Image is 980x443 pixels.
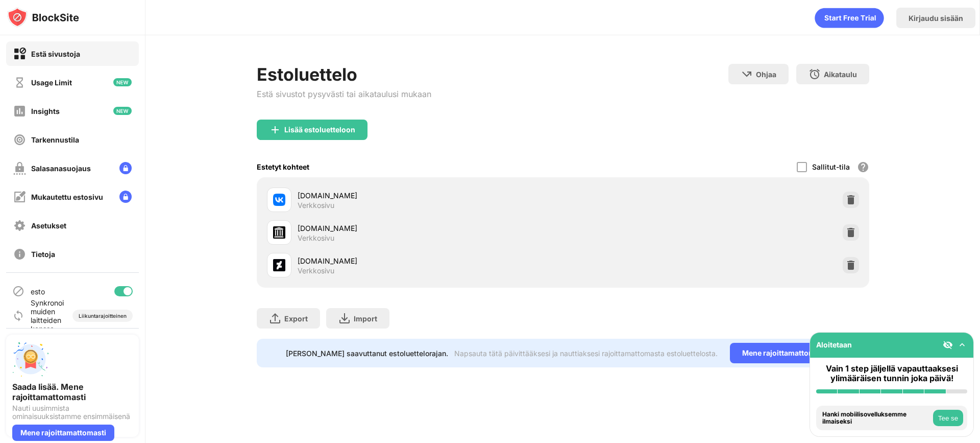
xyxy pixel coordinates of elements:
[31,193,103,201] div: Mukautettu estosivu
[12,341,49,378] img: push-unlimited.svg
[113,78,132,86] img: new-icon.svg
[12,382,133,402] div: Saada lisää. Mene rajoittamattomasti
[13,76,26,89] img: time-usage-off.svg
[454,349,718,358] div: Napsauta tätä päivittääksesi ja nauttiaksesi rajoittamattomasta estoluettelosta.
[12,425,114,441] div: Mene rajoittamattomasti
[13,219,26,232] img: settings-off.svg
[113,107,132,115] img: new-icon.svg
[816,340,852,349] div: Aloitetaan
[7,7,79,28] img: logo-blocksite.svg
[286,349,448,358] div: [PERSON_NAME] saavuttanut estoluettelorajan.
[31,164,91,173] div: Salasanasuojaus
[13,162,26,175] img: password-protection-off.svg
[257,64,431,85] div: Estoluettelo
[13,248,26,261] img: about-off.svg
[273,259,285,271] img: favicons
[31,50,80,58] div: Estä sivustoja
[812,162,850,171] div: Sallitut-tila
[31,135,79,144] div: Tarkennustila
[31,287,45,296] div: esto
[933,410,963,426] button: Tee se
[12,404,133,421] div: Nauti uusimmista ominaisuuksistamme ensimmäisenä
[298,201,334,210] div: Verkkosivu
[31,221,66,230] div: Asetukset
[13,105,26,118] img: insights-off.svg
[257,89,431,99] div: Estä sivustot pysyvästi tai aikataulusi mukaan
[298,234,334,243] div: Verkkosivu
[354,314,377,323] div: Import
[31,250,55,259] div: Tietoja
[756,70,776,79] div: Ohjaa
[13,191,26,203] img: customize-block-page-off.svg
[31,107,60,115] div: Insights
[298,223,563,234] div: [DOMAIN_NAME]
[12,310,24,322] img: sync-icon.svg
[943,340,953,350] img: eye-not-visible.svg
[273,226,285,239] img: favicons
[31,78,72,87] div: Usage Limit
[298,266,334,275] div: Verkkosivu
[730,343,840,363] div: Mene rajoittamattomasti
[909,14,963,22] div: Kirjaudu sisään
[815,8,884,28] div: animation
[284,314,308,323] div: Export
[119,191,132,203] img: lock-menu.svg
[824,70,857,79] div: Aikataulu
[13,133,26,146] img: focus-off.svg
[119,162,132,174] img: lock-menu.svg
[298,190,563,201] div: [DOMAIN_NAME]
[12,285,24,297] img: blocking-icon.svg
[273,194,285,206] img: favicons
[957,340,967,350] img: omni-setup-toggle.svg
[13,48,26,60] img: block-on.svg
[79,313,127,319] div: Liikuntarajoitteinen
[31,298,72,333] div: Synkronoi muiden laitteiden kanssa
[257,162,309,171] div: Estetyt kohteet
[298,255,563,266] div: [DOMAIN_NAME]
[822,411,930,426] div: Hanki mobiilisovelluksemme ilmaiseksi
[284,126,355,134] div: Lisää estoluetteloon
[816,364,967,383] div: Vain 1 step jäljellä vapauttaaksesi ylimääräisen tunnin joka päivä!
